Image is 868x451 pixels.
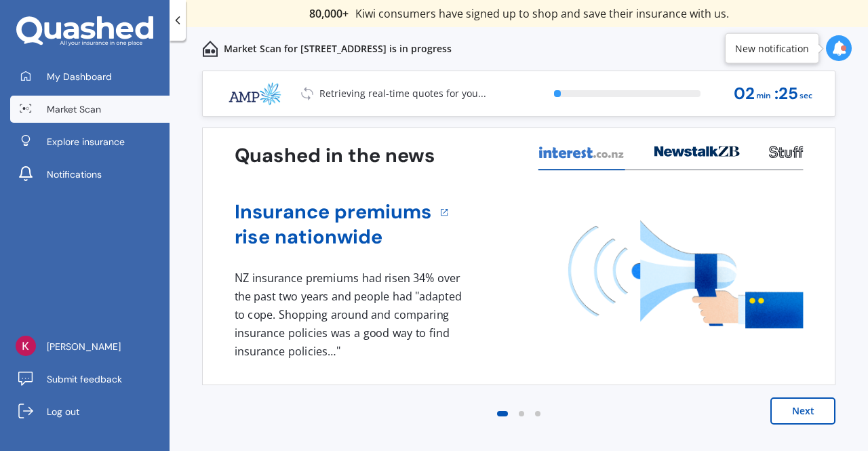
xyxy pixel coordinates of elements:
p: Market Scan for [STREET_ADDRESS] is in progress [224,42,452,56]
span: [PERSON_NAME] [47,340,121,353]
span: Notifications [47,168,102,181]
span: Explore insurance [47,135,125,149]
span: Submit feedback [47,372,122,386]
a: Submit feedback [10,366,170,393]
div: New notification [735,41,809,55]
a: rise nationwide [235,224,432,250]
h3: Quashed in the news [235,143,435,168]
p: Retrieving real-time quotes for you... [319,87,486,100]
span: Market Scan [47,102,101,116]
img: home-and-contents.b802091223b8502ef2dd.svg [202,41,218,57]
img: media image [568,220,804,328]
img: ACg8ocI6O5mJKSokr4ZTAIH-Un3MPK3qvYkUOgUdoBbyfdH8YmmCIQ=s96-c [16,336,36,356]
a: Market Scan [10,96,170,123]
a: Explore insurance [10,128,170,155]
a: Log out [10,398,170,425]
a: [PERSON_NAME] [10,333,170,360]
span: min [756,87,771,105]
a: My Dashboard [10,63,170,90]
span: sec [800,87,812,105]
div: NZ insurance premiums had risen 34% over the past two years and people had "adapted to cope. Shop... [235,269,467,360]
a: Notifications [10,161,170,188]
span: My Dashboard [47,70,112,83]
button: Next [770,397,835,425]
span: : 25 [774,85,798,103]
span: Log out [47,405,79,418]
a: Insurance premiums [235,199,432,224]
span: 02 [734,85,755,103]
